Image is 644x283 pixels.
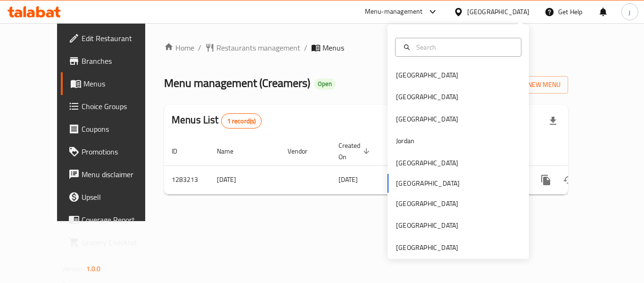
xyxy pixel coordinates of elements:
button: Add New Menu [495,76,568,94]
span: 1 record(s) [222,117,262,126]
td: 1283213 [164,165,209,194]
div: [GEOGRAPHIC_DATA] [396,92,458,102]
span: Vendor [288,146,320,157]
span: Menus [83,78,157,89]
a: Promotions [61,140,165,163]
div: [GEOGRAPHIC_DATA] [396,198,458,209]
div: [GEOGRAPHIC_DATA] [396,114,458,124]
span: ID [172,146,190,157]
a: Home [164,42,194,53]
span: Edit Restaurant [82,33,157,44]
input: Search [413,42,515,52]
div: [GEOGRAPHIC_DATA] [396,220,458,231]
span: Grocery Checklist [82,237,157,248]
nav: breadcrumb [164,42,568,53]
span: Name [217,146,246,157]
a: Coverage Report [61,208,165,231]
a: Grocery Checklist [61,231,165,254]
a: Restaurants management [205,42,300,53]
span: Choice Groups [82,101,157,112]
div: Open [314,78,336,90]
a: Menus [61,72,165,95]
div: [GEOGRAPHIC_DATA] [467,7,529,17]
div: Jordan [396,136,414,146]
span: 1.0.0 [86,263,101,275]
span: Upsell [82,191,157,203]
a: Menu disclaimer [61,163,165,186]
td: [DATE] [209,165,280,194]
span: Branches [82,55,157,67]
span: Menu management ( Creamers ) [164,72,310,94]
span: Menus [322,42,344,53]
div: [GEOGRAPHIC_DATA] [396,158,458,168]
div: [GEOGRAPHIC_DATA] [396,242,458,253]
span: Promotions [82,146,157,157]
a: Coupons [61,118,165,140]
div: Menu-management [365,6,423,17]
li: / [304,42,307,53]
a: Branches [61,50,165,72]
span: Open [314,80,336,88]
span: Coupons [82,123,157,135]
span: Version: [62,263,85,275]
span: j [629,7,630,17]
a: Choice Groups [61,95,165,118]
span: Created On [339,140,372,163]
span: Menu disclaimer [82,169,157,180]
div: [GEOGRAPHIC_DATA] [396,70,458,80]
span: Add New Menu [503,79,561,91]
span: [DATE] [339,173,358,186]
button: more [535,169,557,191]
h2: Menus List [172,113,262,129]
span: Restaurants management [216,42,300,53]
a: Upsell [61,186,165,208]
div: Export file [542,110,564,132]
a: Edit Restaurant [61,27,165,50]
button: Change Status [557,169,580,191]
li: / [198,42,201,53]
span: Coverage Report [82,214,157,225]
